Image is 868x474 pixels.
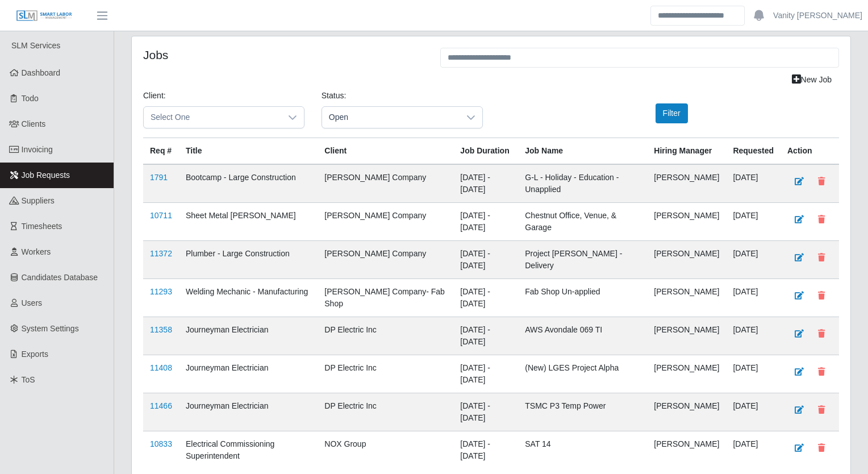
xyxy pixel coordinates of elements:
span: Timesheets [22,222,62,231]
td: [DATE] [726,279,781,317]
td: [DATE] [726,317,781,355]
th: Title [179,138,318,165]
button: Filter [656,103,688,123]
td: [PERSON_NAME] [647,431,726,469]
a: 11466 [150,401,172,410]
a: 11372 [150,249,172,258]
td: Plumber - Large Construction [179,241,318,279]
td: [PERSON_NAME] Company [318,241,453,279]
td: Journeyman Electrician [179,355,318,393]
td: [DATE] - [DATE] [453,203,518,241]
td: [DATE] [726,241,781,279]
span: Open [322,107,460,128]
td: [DATE] - [DATE] [453,431,518,469]
td: [PERSON_NAME] [647,164,726,203]
td: [PERSON_NAME] [647,355,726,393]
span: Todo [22,94,39,103]
a: 1791 [150,173,168,182]
td: [PERSON_NAME] Company [318,203,453,241]
th: Action [781,138,839,165]
td: [DATE] [726,355,781,393]
th: Job Duration [453,138,518,165]
td: [DATE] [726,393,781,431]
td: Bootcamp - Large Construction [179,164,318,203]
a: New Job [784,70,839,90]
td: [PERSON_NAME] [647,317,726,355]
td: [DATE] [726,431,781,469]
td: Fab Shop Un-applied [518,279,647,317]
td: [DATE] - [DATE] [453,164,518,203]
td: SAT 14 [518,431,647,469]
td: DP Electric Inc [318,355,453,393]
th: Client [318,138,453,165]
td: AWS Avondale 069 TI [518,317,647,355]
span: Job Requests [22,171,70,180]
span: Dashboard [22,68,61,77]
td: [DATE] - [DATE] [453,279,518,317]
td: [DATE] [726,203,781,241]
td: TSMC P3 Temp Power [518,393,647,431]
td: (New) LGES Project Alpha [518,355,647,393]
a: 11358 [150,325,172,334]
td: Journeyman Electrician [179,393,318,431]
td: Electrical Commissioning Superintendent [179,431,318,469]
th: Job Name [518,138,647,165]
span: Suppliers [22,196,55,205]
a: 10833 [150,439,172,448]
span: Invoicing [22,145,53,154]
th: Hiring Manager [647,138,726,165]
td: G-L - Holiday - Education - Unapplied [518,164,647,203]
td: [PERSON_NAME] [647,279,726,317]
th: Req # [143,138,179,165]
td: [PERSON_NAME] Company [318,164,453,203]
a: Vanity [PERSON_NAME] [773,10,862,22]
td: [DATE] - [DATE] [453,393,518,431]
td: NOX Group [318,431,453,469]
th: Requested [726,138,781,165]
a: 11408 [150,363,172,372]
td: Project [PERSON_NAME] - Delivery [518,241,647,279]
span: Users [22,298,43,307]
td: DP Electric Inc [318,317,453,355]
td: [PERSON_NAME] Company- Fab Shop [318,279,453,317]
td: [PERSON_NAME] [647,393,726,431]
td: Sheet Metal [PERSON_NAME] [179,203,318,241]
span: SLM Services [11,41,60,50]
td: [PERSON_NAME] [647,241,726,279]
td: Journeyman Electrician [179,317,318,355]
td: [PERSON_NAME] [647,203,726,241]
label: Client: [143,90,166,102]
img: SLM Logo [16,10,73,22]
td: [DATE] - [DATE] [453,317,518,355]
td: [DATE] - [DATE] [453,355,518,393]
h4: Jobs [143,48,423,62]
span: Exports [22,350,48,359]
a: 10711 [150,211,172,220]
a: 11293 [150,287,172,296]
span: Candidates Database [22,273,98,282]
span: Clients [22,119,46,128]
td: DP Electric Inc [318,393,453,431]
td: [DATE] - [DATE] [453,241,518,279]
span: Select One [144,107,281,128]
td: Welding Mechanic - Manufacturing [179,279,318,317]
span: ToS [22,375,35,384]
input: Search [650,6,745,26]
span: Workers [22,247,51,256]
label: Status: [322,90,347,102]
td: [DATE] [726,164,781,203]
span: System Settings [22,324,79,333]
td: Chestnut Office, Venue, & Garage [518,203,647,241]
